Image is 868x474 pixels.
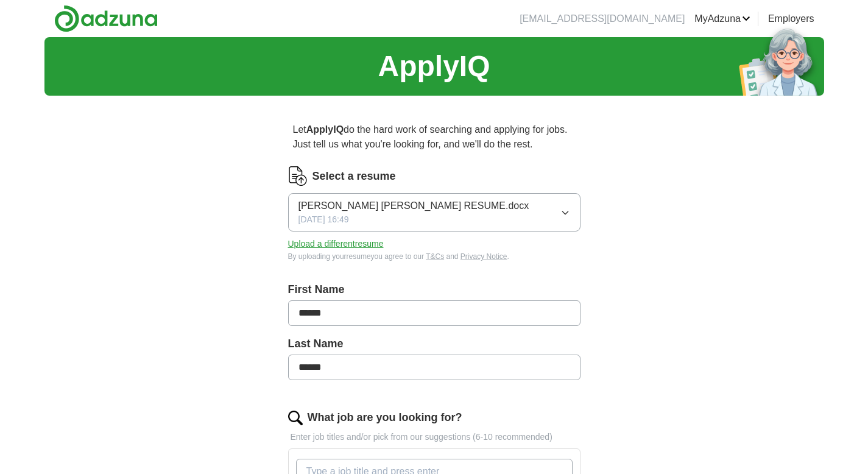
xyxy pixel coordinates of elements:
[288,411,303,425] img: search.png
[298,213,349,226] span: [DATE] 16:49
[520,12,685,26] li: [EMAIL_ADDRESS][DOMAIN_NAME]
[288,336,580,352] label: Last Name
[460,252,507,261] a: Privacy Notice
[54,5,158,32] img: Adzuna logo
[288,431,580,444] p: Enter job titles and/or pick from our suggestions (6-10 recommended)
[288,118,580,157] p: Let do the hard work of searching and applying for jobs. Just tell us what you're looking for, an...
[288,251,580,262] div: By uploading your resume you agree to our and .
[288,193,580,232] button: [PERSON_NAME] [PERSON_NAME] RESUME.docx[DATE] 16:49
[378,44,490,88] h1: ApplyIQ
[694,12,750,26] a: MyAdzuna
[288,238,384,250] button: Upload a differentresume
[312,168,396,185] label: Select a resume
[768,12,814,26] a: Employers
[288,281,580,298] label: First Name
[298,199,529,213] span: [PERSON_NAME] [PERSON_NAME] RESUME.docx
[288,166,308,186] img: CV Icon
[426,252,444,261] a: T&Cs
[308,409,462,426] label: What job are you looking for?
[306,124,344,135] strong: ApplyIQ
